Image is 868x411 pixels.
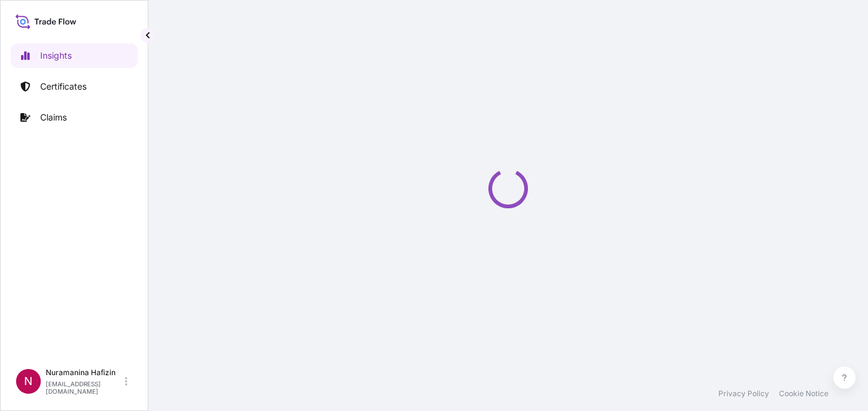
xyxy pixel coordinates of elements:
a: Privacy Policy [718,389,769,399]
a: Claims [11,105,138,130]
p: Nuramanina Hafizin [46,368,122,378]
span: N [24,375,33,388]
p: [EMAIL_ADDRESS][DOMAIN_NAME] [46,380,122,395]
p: Insights [40,49,72,62]
p: Certificates [40,80,87,93]
p: Claims [40,111,67,124]
a: Cookie Notice [779,389,828,399]
a: Insights [11,43,138,68]
a: Certificates [11,74,138,99]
